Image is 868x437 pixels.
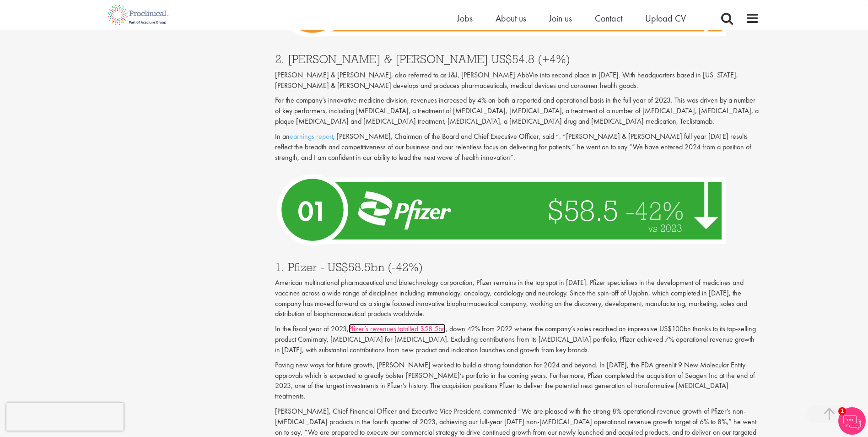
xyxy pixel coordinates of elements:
[349,324,446,333] a: Pfizer’s revenues totalled $58.5bn
[838,407,846,415] span: 1
[275,131,759,163] p: In an , [PERSON_NAME], Chairman of the Board and Chief Executive Officer, said “. “[PERSON_NAME] ...
[275,360,759,402] p: Paving new ways for future growth, [PERSON_NAME] worked to build a strong foundation for 2024 and...
[275,278,759,319] p: American multinational pharmaceutical and biotechnology corporation, Pfizer remains in the top sp...
[275,324,759,355] p: In the fiscal year of 2023, , down 42% from 2022 where the company’s sales reached an impressive ...
[645,12,686,24] a: Upload CV
[275,70,759,91] p: [PERSON_NAME] & [PERSON_NAME], also referred to as J&J, [PERSON_NAME] AbbVie into second place in...
[496,12,526,24] a: About us
[290,131,333,141] a: earnings report
[595,12,622,24] a: Contact
[6,403,124,431] iframe: reCAPTCHA
[457,12,473,24] a: Jobs
[838,407,866,435] img: Chatbot
[549,12,572,24] a: Join us
[275,261,759,273] h3: 1. Pfizer - US$58.5bn (-42%)
[275,53,759,65] h3: 2. [PERSON_NAME] & [PERSON_NAME] US$54.8 (+4%)
[275,95,759,127] p: For the company’s innovative medicine division, revenues increased by 4% on both a reported and o...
